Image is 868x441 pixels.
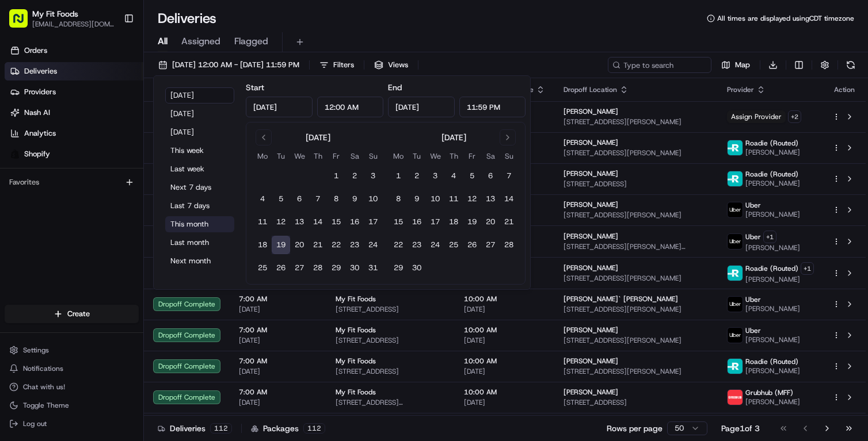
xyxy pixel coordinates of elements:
[459,97,526,117] input: Time
[481,167,500,185] button: 6
[178,147,210,161] button: See all
[5,5,119,32] button: My Fit Foods[EMAIL_ADDRESS][DOMAIN_NAME]
[564,138,618,147] span: [PERSON_NAME]
[444,213,463,231] button: 18
[464,356,545,366] span: 10:00 AM
[464,398,545,407] span: [DATE]
[801,262,814,275] button: +1
[345,150,364,162] th: Saturday
[24,149,50,159] span: Shopify
[153,57,304,73] button: [DATE] 12:00 AM - [DATE] 11:59 PM
[5,305,139,323] button: Create
[728,234,743,249] img: uber-new-logo.jpeg
[389,190,408,208] button: 8
[253,213,272,231] button: 11
[36,178,123,187] span: Wisdom [PERSON_NAME]
[253,190,272,208] button: 4
[727,110,786,123] span: Assign Provider
[52,121,158,131] div: We're available if you need us!
[97,227,106,236] div: 💻
[81,254,139,263] a: Powered byPylon
[196,113,210,127] button: Start new chat
[12,11,35,34] img: Nash
[306,132,330,143] div: [DATE]
[24,45,47,56] span: Orders
[745,243,800,252] span: [PERSON_NAME]
[364,190,382,208] button: 10
[728,202,743,217] img: uber-new-logo.jpeg
[345,167,364,185] button: 2
[745,232,761,241] span: Uber
[272,150,290,162] th: Tuesday
[327,259,345,277] button: 29
[290,213,309,231] button: 13
[745,210,800,219] span: [PERSON_NAME]
[32,20,115,29] button: [EMAIL_ADDRESS][DOMAIN_NAME]
[125,178,129,187] span: •
[5,397,139,413] button: Toggle Theme
[5,379,139,395] button: Chat with us!
[290,236,309,254] button: 20
[115,254,139,263] span: Pylon
[426,190,444,208] button: 10
[426,236,444,254] button: 24
[464,388,545,397] span: 10:00 AM
[564,388,618,397] span: [PERSON_NAME]
[272,213,290,231] button: 12
[23,346,49,355] span: Settings
[333,60,354,70] span: Filters
[12,149,74,159] div: Past conversations
[309,236,327,254] button: 21
[728,266,743,281] img: roadie-logo-v2.jpg
[426,213,444,231] button: 17
[234,34,268,48] span: Flagged
[389,150,408,162] th: Monday
[336,325,376,335] span: My Fit Foods
[444,190,463,208] button: 11
[52,110,189,121] div: Start new chat
[717,14,854,23] span: All times are displayed using CDT timezone
[345,259,364,277] button: 30
[388,97,455,117] input: Date
[181,34,220,48] span: Assigned
[564,274,709,283] span: [STREET_ADDRESS][PERSON_NAME]
[728,390,743,405] img: 5e692f75ce7d37001a5d71f1
[253,236,272,254] button: 18
[165,179,234,195] button: Next 7 days
[500,236,518,254] button: 28
[721,423,760,434] div: Page 1 of 3
[843,57,859,73] button: Refresh
[336,356,376,366] span: My Fit Foods
[564,210,709,220] span: [STREET_ADDRESS][PERSON_NAME]
[564,242,709,251] span: [STREET_ADDRESS][PERSON_NAME][US_STATE]
[24,66,57,76] span: Deliveries
[23,382,65,392] span: Chat with us!
[336,294,376,304] span: My Fit Foods
[564,263,618,273] span: [PERSON_NAME]
[564,356,618,366] span: [PERSON_NAME]
[327,190,345,208] button: 8
[210,423,232,434] div: 112
[251,423,325,434] div: Packages
[745,295,761,304] span: Uber
[745,264,798,273] span: Roadie (Routed)
[23,419,47,428] span: Log out
[408,236,426,254] button: 23
[564,232,618,241] span: [PERSON_NAME]
[444,236,463,254] button: 25
[30,74,190,86] input: Clear
[165,87,234,103] button: [DATE]
[336,367,446,376] span: [STREET_ADDRESS]
[23,226,88,237] span: Knowledge Base
[564,200,618,209] span: [PERSON_NAME]
[336,388,376,397] span: My Fit Foods
[239,305,317,314] span: [DATE]
[464,294,545,304] span: 10:00 AM
[745,170,798,179] span: Roadie (Routed)
[745,366,800,375] span: [PERSON_NAME]
[5,62,143,80] a: Deliveries
[500,129,516,145] button: Go to next month
[408,213,426,231] button: 16
[500,213,518,231] button: 21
